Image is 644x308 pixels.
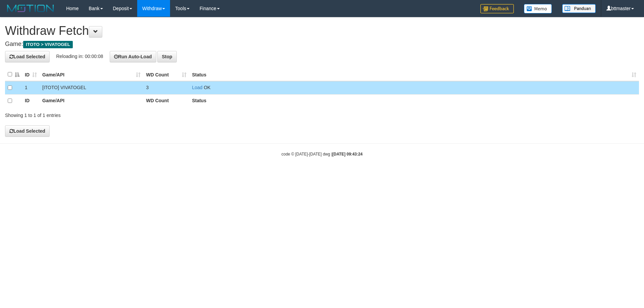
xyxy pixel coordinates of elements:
[5,109,263,119] div: Showing 1 to 1 of 1 entries
[40,81,143,95] td: [ITOTO] VIVATOGEL
[192,85,202,90] a: Load
[5,41,639,48] h4: Game:
[562,4,596,13] img: panduan.png
[524,4,552,13] img: Button%20Memo.svg
[22,68,40,81] th: ID: activate to sort column ascending
[189,94,639,107] th: Status
[157,51,176,62] button: Stop
[40,68,143,81] th: Game/API: activate to sort column ascending
[5,51,50,62] button: Load Selected
[23,41,73,48] span: ITOTO > VIVATOGEL
[143,68,189,81] th: WD Count: activate to sort column ascending
[480,4,514,13] img: Feedback.jpg
[204,85,210,90] span: OK
[5,3,56,13] img: MOTION_logo.png
[40,94,143,107] th: Game/API
[281,152,363,157] small: code © [DATE]-[DATE] dwg |
[5,125,50,137] button: Load Selected
[5,24,639,38] h1: Withdraw Fetch
[189,68,639,81] th: Status: activate to sort column ascending
[146,85,149,90] span: 3
[22,94,40,107] th: ID
[22,81,40,95] td: 1
[143,94,189,107] th: WD Count
[110,51,156,62] button: Run Auto-Load
[56,53,103,59] span: Reloading in: 00:00:08
[332,152,363,157] strong: [DATE] 09:43:24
